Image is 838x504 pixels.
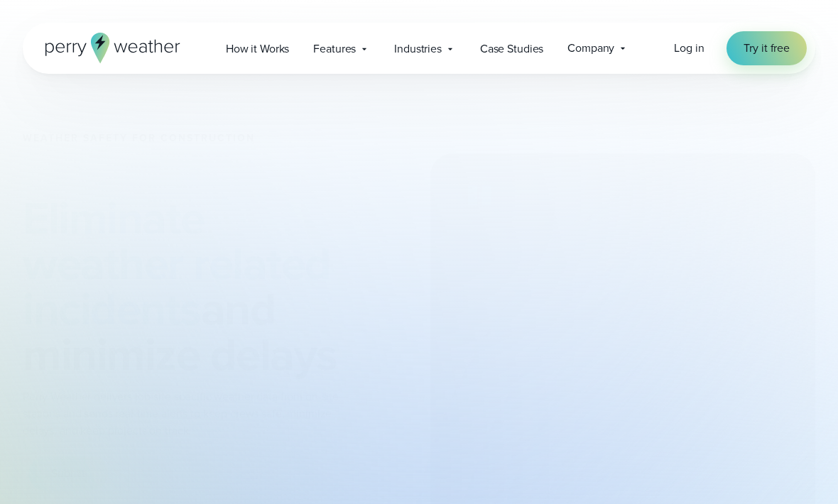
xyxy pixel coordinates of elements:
[727,31,807,65] a: Try it free
[567,40,614,57] span: Company
[394,40,442,57] span: Industries
[313,40,356,57] span: Features
[674,40,704,57] a: Log in
[480,40,543,57] span: Case Studies
[744,40,790,57] span: Try it free
[468,34,555,63] a: Case Studies
[226,40,289,57] span: How it Works
[214,34,301,63] a: How it Works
